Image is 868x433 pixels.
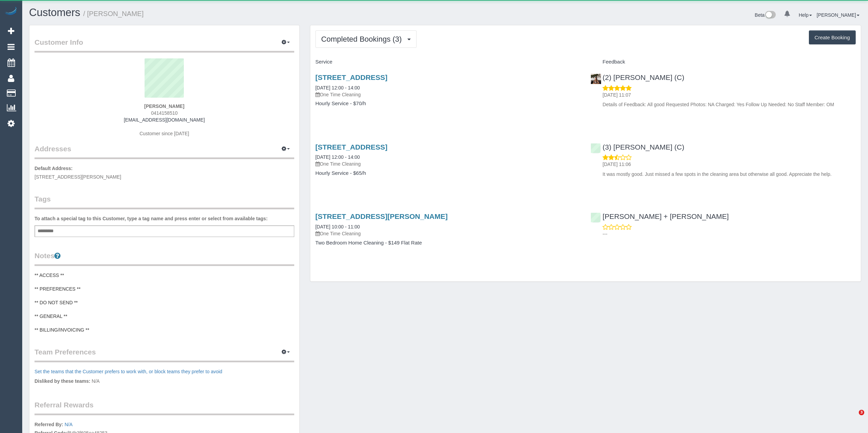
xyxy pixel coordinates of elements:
iframe: Intercom live chat [845,410,861,426]
a: [DATE] 10:00 - 11:00 [315,224,360,229]
a: (3) [PERSON_NAME] (C) [591,143,684,151]
h4: Two Bedroom Home Cleaning - $149 Flat Rate [315,240,581,246]
p: [DATE] 11:07 [602,92,856,98]
span: N/A [92,378,99,384]
p: One Time Cleaning [315,230,581,237]
a: (2) [PERSON_NAME] (C) [591,73,684,81]
p: Details of Feedback: All good Requested Photos: NA Charged: Yes Follow Up Needed: No Staff Member... [602,101,856,108]
h4: Hourly Service - $65/h [315,170,581,176]
label: Disliked by these teams: [35,378,90,385]
a: [DATE] 12:00 - 14:00 [315,85,360,90]
h4: Hourly Service - $70/h [315,101,581,107]
a: Customers [29,6,80,18]
h4: Service [315,59,581,65]
legend: Customer Info [35,37,294,53]
span: 0414158510 [151,110,178,116]
label: Referred By: [35,421,63,428]
a: [STREET_ADDRESS] [315,143,388,151]
p: It was mostly good. Just missed a few spots in the cleaning area but otherwise all good. Apprecia... [602,171,856,178]
a: [EMAIL_ADDRESS][DOMAIN_NAME] [124,117,205,123]
img: (2) Ecem Keskin (C) [591,74,601,84]
p: One Time Cleaning [315,91,581,98]
h4: Feedback [591,59,856,65]
legend: Tags [35,194,294,209]
a: N/A [65,422,72,427]
img: New interface [764,11,776,20]
legend: Referral Rewards [35,400,294,415]
a: [STREET_ADDRESS][PERSON_NAME] [315,212,448,220]
a: Help [799,12,812,18]
span: Customer since [DATE] [139,131,189,136]
button: Completed Bookings (3) [315,30,417,48]
legend: Team Preferences [35,347,294,362]
legend: Notes [35,251,294,266]
label: To attach a special tag to this Customer, type a tag name and press enter or select from availabl... [35,215,268,222]
a: Set the teams that the Customer prefers to work with, or block teams they prefer to avoid [35,369,222,374]
span: [STREET_ADDRESS][PERSON_NAME] [35,174,121,180]
a: [STREET_ADDRESS] [315,73,388,81]
a: [PERSON_NAME] + [PERSON_NAME] [591,212,729,220]
span: 3 [859,410,864,415]
button: Create Booking [809,30,856,45]
p: [DATE] 11:06 [602,161,856,168]
p: One Time Cleaning [315,160,581,167]
strong: [PERSON_NAME] [144,103,184,109]
small: / [PERSON_NAME] [83,10,144,17]
span: Completed Bookings (3) [321,35,405,43]
a: [DATE] 12:00 - 14:00 [315,154,360,160]
label: Default Address: [35,165,73,172]
a: [PERSON_NAME] [817,12,859,18]
p: --- [602,231,856,237]
a: Beta [755,12,776,18]
img: Automaid Logo [4,7,18,16]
